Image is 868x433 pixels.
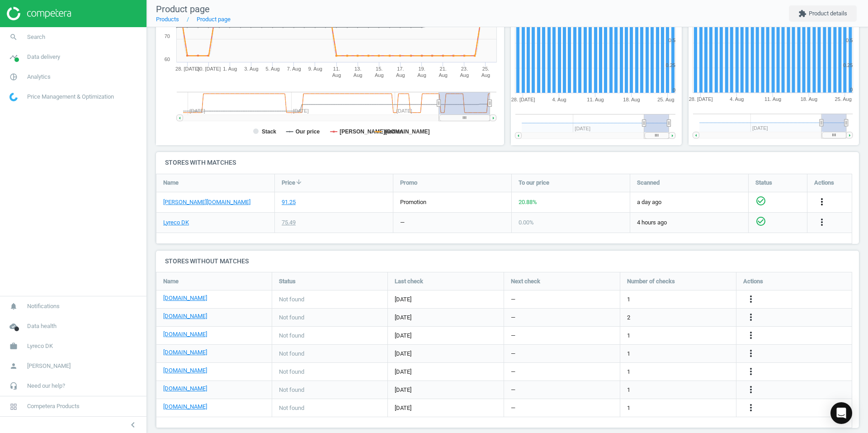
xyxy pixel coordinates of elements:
[27,342,53,350] span: Lyreco DK
[27,302,60,310] span: Notifications
[816,217,827,228] i: more_vert
[5,357,22,375] i: person
[395,404,497,412] span: [DATE]
[279,332,304,340] span: Not found
[511,97,535,102] tspan: 28. [DATE]
[745,348,756,359] i: more_vert
[265,66,279,71] tspan: 5. Aug
[354,66,361,71] tspan: 13.
[163,366,207,375] a: [DOMAIN_NAME]
[764,97,781,102] tspan: 11. Aug
[689,97,712,102] tspan: 28. [DATE]
[745,312,756,324] button: more_vert
[165,57,170,62] text: 60
[282,219,296,227] div: 75.49
[27,33,45,41] span: Search
[816,196,827,208] button: more_vert
[730,97,744,102] tspan: 4. Aug
[156,16,179,23] a: Products
[308,66,322,71] tspan: 9. Aug
[481,72,491,78] tspan: Aug
[511,368,515,376] span: —
[279,386,304,394] span: Not found
[197,66,221,71] tspan: 30. [DATE]
[627,295,630,304] span: 1
[511,404,515,412] span: —
[755,216,766,227] i: check_circle_outline
[296,128,320,135] tspan: Our price
[27,402,80,410] span: Competera Products
[376,66,382,71] tspan: 15.
[745,384,756,395] i: more_vert
[482,66,489,71] tspan: 25.
[340,128,429,135] tspan: [PERSON_NAME][DOMAIN_NAME]
[163,348,207,357] a: [DOMAIN_NAME]
[156,251,859,272] h4: Stores without matches
[637,179,660,187] span: Scanned
[279,295,304,304] span: Not found
[743,277,763,285] span: Actions
[400,219,405,227] div: —
[460,72,469,78] tspan: Aug
[197,16,231,23] a: Product page
[163,294,207,302] a: [DOMAIN_NAME]
[27,93,114,101] span: Price Management & Optimization
[637,219,741,227] span: 4 hours ago
[627,350,630,358] span: 1
[552,97,566,102] tspan: 4. Aug
[5,377,22,395] i: headset_mic
[223,66,237,71] tspan: 1. Aug
[163,219,189,227] a: Lyreco DK
[295,178,302,186] i: arrow_downward
[846,38,853,43] text: 0.5
[745,402,756,413] i: more_vert
[395,295,497,304] span: [DATE]
[7,7,71,20] img: ajHJNr6hYgQAAAAASUVORK5CYII=
[835,97,852,102] tspan: 25. Aug
[461,66,468,71] tspan: 23.
[850,87,853,93] text: 0
[397,66,404,71] tspan: 17.
[637,198,741,206] span: a day ago
[745,330,756,341] i: more_vert
[657,97,674,102] tspan: 25. Aug
[279,314,304,322] span: Not found
[798,10,807,18] i: extension
[519,219,534,226] span: 0.00 %
[279,368,304,376] span: Not found
[587,97,604,102] tspan: 11. Aug
[673,87,675,93] text: 0
[163,179,179,187] span: Name
[400,179,417,187] span: Promo
[843,62,853,68] text: 0.25
[418,66,425,71] tspan: 19.
[156,4,210,14] span: Product page
[5,29,22,46] i: search
[745,312,756,323] i: more_vert
[801,97,817,102] tspan: 18. Aug
[262,128,276,135] tspan: Stack
[395,386,497,394] span: [DATE]
[627,404,630,412] span: 1
[627,386,630,394] span: 1
[511,295,515,304] span: —
[175,66,199,71] tspan: 28. [DATE]
[333,66,340,71] tspan: 11.
[5,68,22,86] i: pie_chart_outlined
[122,419,144,431] button: chevron_left
[5,338,22,355] i: work
[332,72,341,78] tspan: Aug
[816,196,827,207] i: more_vert
[745,402,756,414] button: more_vert
[279,350,304,358] span: Not found
[627,314,630,322] span: 2
[244,66,258,71] tspan: 3. Aug
[814,179,834,187] span: Actions
[354,72,363,78] tspan: Aug
[745,384,756,396] button: more_vert
[666,62,675,68] text: 0.25
[282,198,296,206] div: 91.25
[27,362,71,370] span: [PERSON_NAME]
[400,199,426,205] span: promotion
[163,403,207,411] a: [DOMAIN_NAME]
